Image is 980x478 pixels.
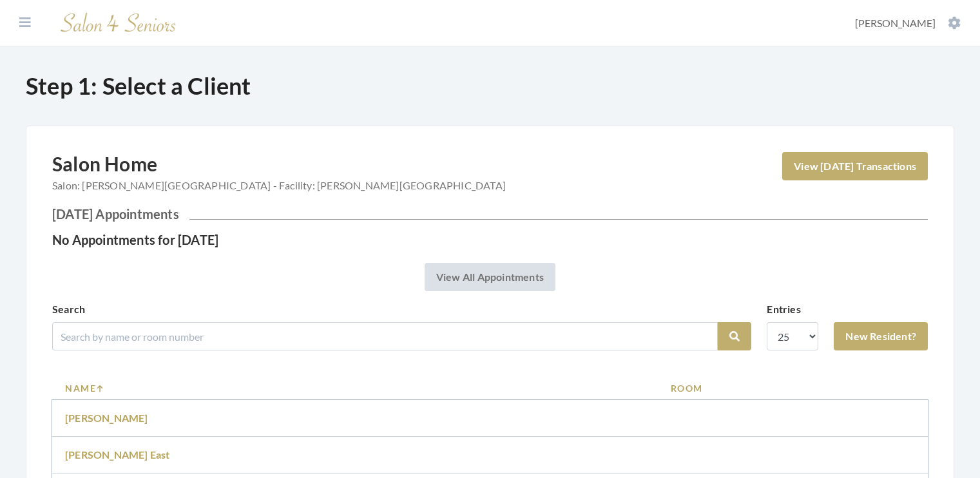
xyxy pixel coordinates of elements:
[425,263,555,291] a: View All Appointments
[52,152,506,201] h2: Salon Home
[65,412,148,424] a: [PERSON_NAME]
[851,16,965,30] button: [PERSON_NAME]
[52,322,718,350] input: Search by name or room number
[52,206,928,222] h2: [DATE] Appointments
[52,301,85,317] label: Search
[54,8,183,38] img: Salon 4 Seniors
[671,381,915,395] a: Room
[834,322,928,350] a: New Resident?
[52,232,928,247] h4: No Appointments for [DATE]
[65,448,170,461] a: [PERSON_NAME] East
[52,178,506,193] span: Salon: [PERSON_NAME][GEOGRAPHIC_DATA] - Facility: [PERSON_NAME][GEOGRAPHIC_DATA]
[65,381,645,395] a: Name
[855,17,936,29] span: [PERSON_NAME]
[767,301,800,317] label: Entries
[26,72,954,100] h1: Step 1: Select a Client
[782,152,928,180] a: View [DATE] Transactions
